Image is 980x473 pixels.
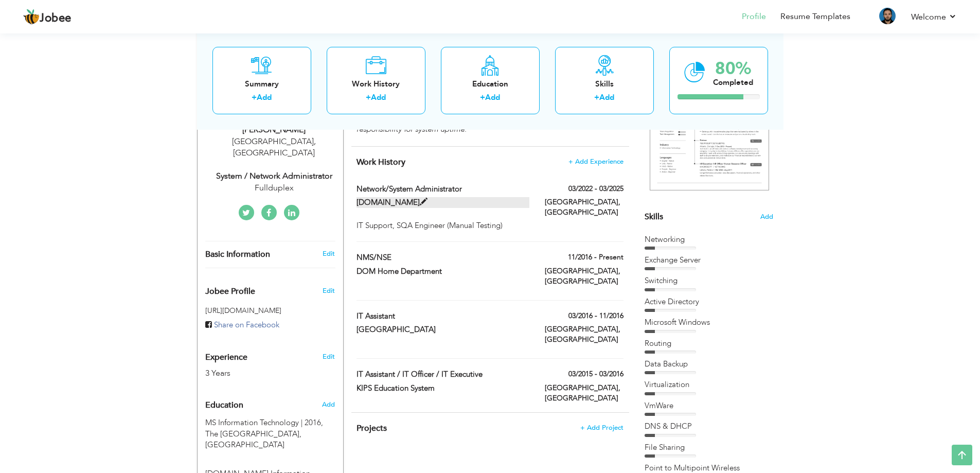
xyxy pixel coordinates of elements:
div: 80% [713,60,753,77]
span: Education [205,401,243,410]
a: Welcome [911,11,957,23]
label: Network/System Administrator [357,184,529,195]
span: Skills [645,211,663,222]
a: Add [485,92,500,102]
div: Summary [221,78,303,89]
div: System / Network Administrator [205,170,343,182]
span: + Add Project [580,424,623,431]
div: File Sharing [645,442,773,453]
span: Edit [323,286,335,295]
a: Jobee [23,9,72,25]
label: + [480,92,485,103]
img: Profile Img [879,8,896,24]
h4: This helps to show the companies you have worked for. [357,157,623,167]
a: Add [371,92,386,102]
div: Work History [335,78,417,89]
div: [GEOGRAPHIC_DATA] [GEOGRAPHIC_DATA] [205,136,343,160]
div: Skills [563,78,646,89]
div: Networking [645,234,773,245]
a: Add [599,92,614,102]
label: [DOMAIN_NAME] [357,197,529,208]
label: 11/2016 - Present [568,252,623,262]
div: Virtualization [645,379,773,390]
label: + [366,92,371,103]
div: DNS & DHCP [645,421,773,432]
span: Jobee Profile [205,287,255,296]
span: Projects [357,423,387,434]
div: IT Support, SQA Engineer (Manual Testing) [357,220,623,231]
label: IT Assistant [357,311,529,322]
label: 03/2016 - 11/2016 [568,311,623,321]
span: + Add Experience [568,158,623,165]
span: Jobee [40,13,72,24]
div: Data Backup [645,359,773,370]
span: Share on Facebook [214,320,279,330]
label: 03/2022 - 03/2025 [568,184,623,194]
h5: [URL][DOMAIN_NAME] [205,307,335,314]
div: Education [449,78,531,89]
a: Profile [742,11,766,23]
label: 03/2015 - 03/2016 [568,369,623,379]
label: [GEOGRAPHIC_DATA], [GEOGRAPHIC_DATA] [545,197,623,218]
div: Microsoft Windows [645,317,773,328]
div: Switching [645,275,773,286]
span: Work History [357,156,405,168]
h4: This helps to highlight the project, tools and skills you have worked on. [357,423,623,433]
a: Resume Templates [780,11,850,23]
div: MS Information Technology, 2016 [198,417,343,450]
div: Enhance your career by creating a custom URL for your Jobee public profile. [198,276,343,302]
span: Experience [205,353,247,362]
label: + [252,92,257,103]
span: Add [760,212,773,222]
a: Add [257,92,272,102]
label: [GEOGRAPHIC_DATA], [GEOGRAPHIC_DATA] [545,383,623,404]
span: The [GEOGRAPHIC_DATA], [GEOGRAPHIC_DATA] [205,429,301,450]
label: DOM Home Department [357,266,529,277]
label: IT Assistant / IT Officer / IT Executive [357,369,529,380]
span: MS Information Technology, The Superior College, 2016 [205,417,323,428]
div: Exchange Server [645,255,773,266]
a: Edit [323,249,335,258]
label: + [594,92,599,103]
div: Routing [645,338,773,349]
label: NMS/NSE [357,252,529,263]
label: KIPS Education System [357,383,529,394]
div: Active Directory [645,296,773,307]
div: Fullduplex [205,182,343,194]
label: [GEOGRAPHIC_DATA] [357,324,529,335]
span: Add [322,400,335,409]
label: [GEOGRAPHIC_DATA], [GEOGRAPHIC_DATA] [545,266,623,287]
span: , [314,136,316,147]
div: VmWare [645,400,773,411]
img: jobee.io [23,9,40,25]
div: Completed [713,77,753,87]
a: Edit [323,352,335,361]
div: [PERSON_NAME] [205,124,343,136]
em: 7 years IT professional with extensive experience in network administration in Microsoft environm... [357,36,621,134]
div: 3 Years [205,367,311,379]
label: [GEOGRAPHIC_DATA], [GEOGRAPHIC_DATA] [545,324,623,345]
span: Basic Information [205,250,270,259]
